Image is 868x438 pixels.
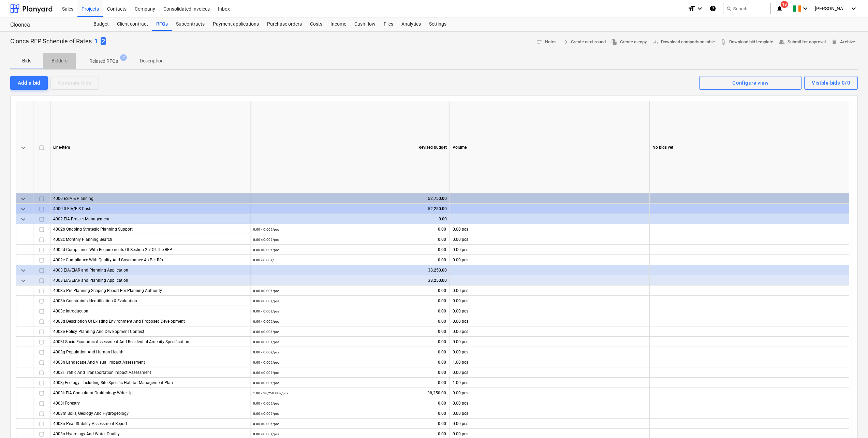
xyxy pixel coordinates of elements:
[152,17,172,31] div: RFQs
[450,367,650,378] div: 0.00 pcs
[437,288,447,294] span: 0.00
[306,17,326,31] div: Costs
[113,17,152,31] a: Client contract
[450,419,650,429] div: 0.00 pcs
[120,54,127,61] span: 2
[53,265,247,275] div: 4003 EIA/EIAR and Planning Application
[51,57,68,64] p: Bidders
[94,37,98,46] button: 1
[437,257,447,263] span: 0.00
[831,39,837,45] span: delete
[253,204,447,214] div: 52,250.00
[437,319,447,324] span: 0.00
[253,289,279,293] small: 0.00 × 0.00€ / pcs
[536,38,557,46] span: Notes
[437,349,447,355] span: 0.00
[812,78,850,87] div: Visible bids 0/0
[53,337,247,347] div: 4003f Socio-Economic Assessment And Residential Amenity Specification
[172,17,209,31] a: Subcontracts
[688,4,696,13] i: format_size
[720,39,726,45] span: attach_file
[53,388,247,398] div: 4003k EIA Consultant Ornithology Write Up
[209,17,263,31] a: Payment applications
[10,21,81,29] div: Cloonca
[53,326,247,336] div: 4003e Policy, Planning And Development Context
[562,38,606,46] span: Create next round
[53,275,247,285] div: 4003 EIA/EIAR and Planning Application
[611,38,647,46] span: Create a copy
[828,37,858,47] button: Archive
[253,330,279,334] small: 0.00 × 0.00€ / pcs
[253,432,279,436] small: 0.00 × 0.00€ / pcs
[53,357,247,367] div: 4003h Landscape And Visual Impact Assessment
[326,17,350,31] a: Income
[437,400,447,406] span: 0.00
[611,39,617,45] span: file_copy
[253,412,279,415] small: 0.00 × 0.00€ / pcs
[253,214,447,224] div: 0.00
[450,286,650,296] div: 0.00 pcs
[253,340,279,344] small: 0.00 × 0.00€ / pcs
[53,367,247,377] div: 4003i Traffic And Transportation Impact Assessment
[53,347,247,357] div: 4003g Population And Human Health
[53,204,247,214] div: 4000-0 EIA/EIS Costs
[779,38,826,46] span: Submit for approval
[253,401,279,405] small: 0.00 × 0.00€ / pcs
[350,17,380,31] div: Cash flow
[450,296,650,306] div: 0.00 pcs
[253,422,279,426] small: 0.00 × 0.00€ / pcs
[776,37,828,47] button: Submit for approval
[437,227,447,232] span: 0.00
[397,17,425,31] div: Analytics
[253,238,279,242] small: 0.00 × 0.00€ / pcs
[19,277,27,285] span: keyboard_arrow_down
[649,37,718,47] a: Download comparison table
[450,306,650,316] div: 0.00 pcs
[89,17,113,31] a: Budget
[437,237,447,243] span: 0.00
[450,388,650,398] div: 0.00 pcs
[250,101,450,193] div: Revised budget
[450,245,650,255] div: 0.00 pcs
[380,17,397,31] div: Files
[18,57,35,64] p: Bids
[53,286,247,295] div: 4003a Pre Planning Scoping Report For Planning Authority
[437,380,447,386] span: 0.00
[650,101,849,193] div: No bids yet
[781,1,788,8] span: 18
[696,4,704,13] i: keyboard_arrow_down
[779,39,785,45] span: people_alt
[450,357,650,367] div: 1.00 pcs
[425,17,451,31] a: Settings
[437,339,447,345] span: 0.00
[263,17,306,31] a: Purchase orders
[89,58,118,65] p: Related RFQs
[608,37,649,47] button: Create a copy
[253,371,279,375] small: 0.00 × 0.00€ / pcs
[253,299,279,303] small: 0.00 × 0.00€ / pcs
[101,37,106,45] span: 2
[53,408,247,418] div: 4003m Soils, Geology And Hydrogeology
[437,411,447,417] span: 0.00
[834,405,868,438] iframe: Chat Widget
[450,326,650,337] div: 0.00 pcs
[53,306,247,316] div: 4003c Introduction
[53,224,247,234] div: 4002b Ongoing Strategic Planning Support
[450,378,650,388] div: 1.00 pcs
[253,228,279,231] small: 0.00 × 0.00€ / pcs
[450,398,650,408] div: 0.00 pcs
[437,370,447,376] span: 0.00
[253,350,279,354] small: 0.00 × 0.00€ / pcs
[53,398,247,408] div: 4003l Forestry
[19,215,27,223] span: keyboard_arrow_down
[253,361,279,364] small: 0.00 × 0.00€ / pcs
[10,76,48,90] button: Add a bid
[562,39,568,45] span: arrow_forward
[718,37,776,47] a: Download bid template
[450,234,650,245] div: 0.00 pcs
[831,38,855,46] span: Archive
